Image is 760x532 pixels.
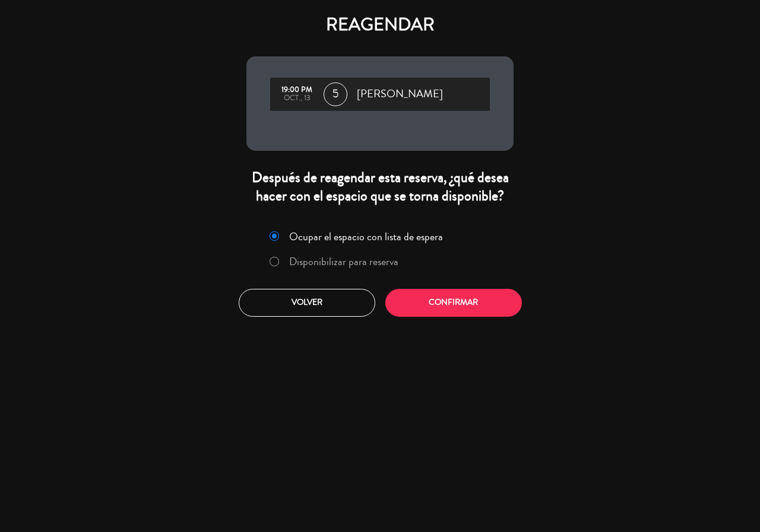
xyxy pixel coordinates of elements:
button: Volver [239,289,375,317]
div: 19:00 PM [276,86,318,94]
span: [PERSON_NAME] [357,85,443,103]
span: 5 [324,82,347,106]
div: oct., 13 [276,94,318,103]
button: Confirmar [385,289,522,317]
label: Disponibilizar para reserva [289,256,398,267]
div: Después de reagendar esta reserva, ¿qué desea hacer con el espacio que se torna disponible? [246,168,514,205]
h4: REAGENDAR [246,14,514,36]
label: Ocupar el espacio con lista de espera [289,231,443,242]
